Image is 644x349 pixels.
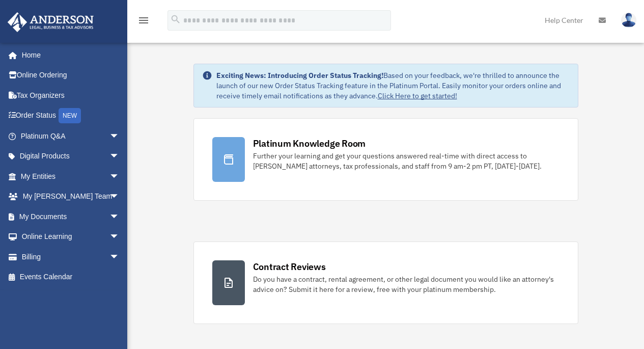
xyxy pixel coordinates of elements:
[170,14,181,25] i: search
[193,118,578,201] a: Platinum Knowledge Room Further your learning and get your questions answered real-time with dire...
[7,85,135,105] a: Tax Organizers
[109,247,130,267] span: arrow_drop_down
[216,70,570,101] div: Based on your feedback, we're thrilled to announce the launch of our new Order Status Tracking fe...
[7,247,135,267] a: Billingarrow_drop_down
[621,13,636,28] img: User Pic
[7,65,135,86] a: Online Ordering
[253,151,559,171] div: Further your learning and get your questions answered real-time with direct access to [PERSON_NAM...
[7,206,135,227] a: My Documentsarrow_drop_down
[253,260,326,273] div: Contract Reviews
[109,206,130,227] span: arrow_drop_down
[216,71,383,80] strong: Exciting News: Introducing Order Status Tracking!
[253,137,366,150] div: Platinum Knowledge Room
[378,91,457,100] a: Click Here to get started!
[7,166,135,186] a: My Entitiesarrow_drop_down
[253,274,559,294] div: Do you have a contract, rental agreement, or other legal document you would like an attorney's ad...
[109,146,130,167] span: arrow_drop_down
[7,267,135,287] a: Events Calendar
[7,126,135,146] a: Platinum Q&Aarrow_drop_down
[7,227,135,247] a: Online Learningarrow_drop_down
[109,227,130,248] span: arrow_drop_down
[109,126,130,147] span: arrow_drop_down
[109,166,130,187] span: arrow_drop_down
[5,12,97,32] img: Anderson Advisors Platinum Portal
[109,186,130,207] span: arrow_drop_down
[193,241,578,324] a: Contract Reviews Do you have a contract, rental agreement, or other legal document you would like...
[7,186,135,207] a: My [PERSON_NAME] Teamarrow_drop_down
[7,45,130,65] a: Home
[7,105,135,126] a: Order StatusNEW
[137,14,150,26] i: menu
[137,18,150,26] a: menu
[59,108,81,123] div: NEW
[7,146,135,167] a: Digital Productsarrow_drop_down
